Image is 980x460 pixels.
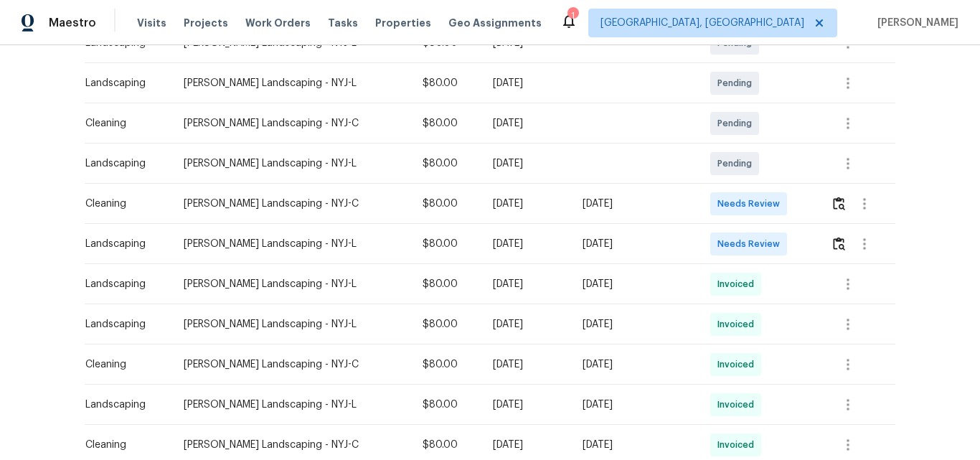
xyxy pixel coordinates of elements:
[717,317,760,332] span: Invoiced
[833,237,845,250] img: Review Icon
[85,398,161,412] div: Landscaping
[493,76,560,90] div: [DATE]
[85,76,161,90] div: Landscaping
[872,16,958,30] span: [PERSON_NAME]
[583,357,687,372] div: [DATE]
[423,197,470,211] div: $80.00
[184,76,400,90] div: [PERSON_NAME] Landscaping - NYJ-L
[493,197,560,211] div: [DATE]
[85,438,161,452] div: Cleaning
[49,16,96,30] span: Maestro
[423,156,470,171] div: $80.00
[184,237,400,251] div: [PERSON_NAME] Landscaping - NYJ-L
[583,237,687,251] div: [DATE]
[493,116,560,131] div: [DATE]
[137,16,166,30] span: Visits
[423,76,470,90] div: $80.00
[423,357,470,372] div: $80.00
[184,357,400,372] div: [PERSON_NAME] Landscaping - NYJ-C
[717,357,760,372] span: Invoiced
[583,277,687,291] div: [DATE]
[85,237,161,251] div: Landscaping
[583,197,687,211] div: [DATE]
[833,197,845,210] img: Review Icon
[583,398,687,412] div: [DATE]
[493,156,560,171] div: [DATE]
[493,398,560,412] div: [DATE]
[583,317,687,332] div: [DATE]
[717,76,758,90] span: Pending
[423,237,470,251] div: $80.00
[717,277,760,291] span: Invoiced
[567,9,578,23] div: 1
[85,197,161,211] div: Cleaning
[493,317,560,332] div: [DATE]
[184,317,400,332] div: [PERSON_NAME] Landscaping - NYJ-L
[717,237,786,251] span: Needs Review
[184,398,400,412] div: [PERSON_NAME] Landscaping - NYJ-L
[423,438,470,452] div: $80.00
[85,156,161,171] div: Landscaping
[583,438,687,452] div: [DATE]
[493,277,560,291] div: [DATE]
[600,16,804,30] span: [GEOGRAPHIC_DATA], [GEOGRAPHIC_DATA]
[85,317,161,332] div: Landscaping
[85,277,161,291] div: Landscaping
[423,398,470,412] div: $80.00
[423,116,470,131] div: $80.00
[85,116,161,131] div: Cleaning
[717,156,758,171] span: Pending
[328,18,358,28] span: Tasks
[493,438,560,452] div: [DATE]
[184,197,400,211] div: [PERSON_NAME] Landscaping - NYJ-C
[448,16,542,30] span: Geo Assignments
[184,438,400,452] div: [PERSON_NAME] Landscaping - NYJ-C
[184,16,228,30] span: Projects
[423,317,470,332] div: $80.00
[423,277,470,291] div: $80.00
[184,277,400,291] div: [PERSON_NAME] Landscaping - NYJ-L
[493,357,560,372] div: [DATE]
[831,227,847,261] button: Review Icon
[184,156,400,171] div: [PERSON_NAME] Landscaping - NYJ-L
[717,197,786,211] span: Needs Review
[85,357,161,372] div: Cleaning
[375,16,431,30] span: Properties
[717,398,760,412] span: Invoiced
[493,237,560,251] div: [DATE]
[831,187,847,221] button: Review Icon
[717,116,758,131] span: Pending
[717,438,760,452] span: Invoiced
[245,16,311,30] span: Work Orders
[184,116,400,131] div: [PERSON_NAME] Landscaping - NYJ-C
